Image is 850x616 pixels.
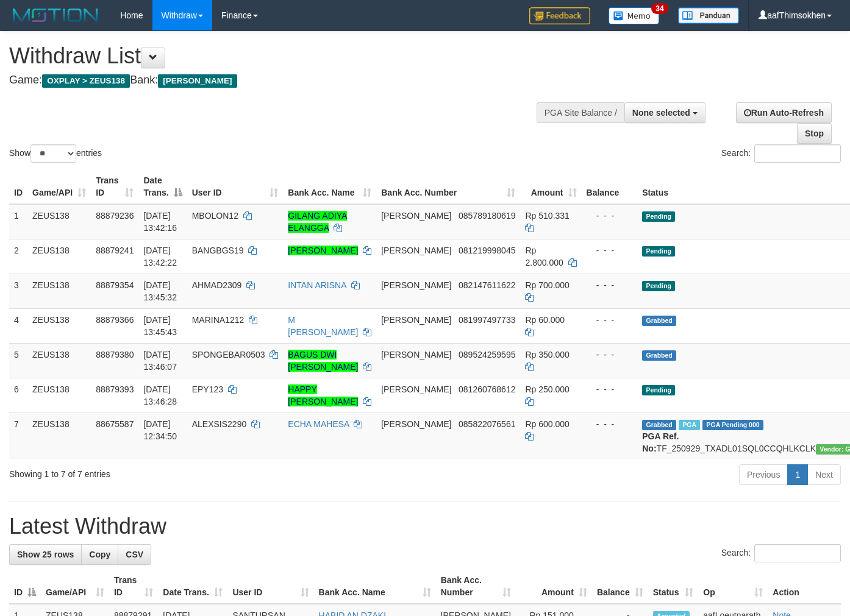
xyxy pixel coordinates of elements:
[529,7,590,24] img: Feedback.jpg
[9,343,27,378] td: 5
[158,569,227,604] th: Date Trans.: activate to sort column ascending
[642,211,675,222] span: Pending
[109,569,158,604] th: Trans ID: activate to sort column ascending
[736,102,832,123] a: Run Auto-Refresh
[587,349,633,361] div: - - -
[9,6,102,24] img: MOTION_logo.png
[96,211,134,221] span: 88879236
[42,74,130,88] span: OXPLAY > ZEUS138
[314,569,436,604] th: Bank Acc. Name: activate to sort column ascending
[96,384,134,394] span: 88879393
[525,211,569,221] span: Rp 510.331
[158,74,237,88] span: [PERSON_NAME]
[192,315,245,325] span: MARINA1212
[376,169,520,204] th: Bank Acc. Number: activate to sort column ascending
[459,211,515,221] span: Copy 085789180619 to clipboard
[525,246,563,267] span: Rp 2.800.000
[624,102,705,123] button: None selected
[642,431,679,453] b: PGA Ref. No:
[27,204,91,239] td: ZEUS138
[143,280,177,302] span: [DATE] 13:45:32
[227,569,313,604] th: User ID: activate to sort column ascending
[537,102,624,123] div: PGA Site Balance /
[9,514,841,539] h1: Latest Withdraw
[459,384,515,394] span: Copy 081260768612 to clipboard
[9,274,27,308] td: 3
[632,108,690,118] span: None selected
[525,419,569,429] span: Rp 600.000
[797,123,832,144] a: Stop
[143,419,177,441] span: [DATE] 12:34:50
[126,550,143,559] span: CSV
[525,280,569,290] span: Rp 700.000
[143,315,177,337] span: [DATE] 13:45:43
[381,315,451,325] span: [PERSON_NAME]
[381,350,451,359] span: [PERSON_NAME]
[143,211,177,233] span: [DATE] 13:42:16
[192,211,238,221] span: MBOLON12
[27,378,91,412] td: ZEUS138
[96,419,134,429] span: 88675587
[678,7,739,24] img: panduan.png
[288,350,358,372] a: BAGUS DWI [PERSON_NAME]
[192,246,244,255] span: BANGBGS19
[648,569,699,604] th: Status: activate to sort column ascending
[96,246,134,255] span: 88879241
[525,350,569,359] span: Rp 350.000
[9,308,27,343] td: 4
[9,169,27,204] th: ID
[9,44,554,68] h1: Withdraw List
[9,74,554,87] h4: Game: Bank:
[192,384,223,394] span: EPY123
[459,315,515,325] span: Copy 081997497733 to clipboard
[17,550,74,559] span: Show 25 rows
[587,279,633,291] div: - - -
[642,281,675,291] span: Pending
[516,569,592,604] th: Amount: activate to sort column ascending
[30,144,76,163] select: Showentries
[651,3,668,14] span: 34
[41,569,109,604] th: Game/API: activate to sort column ascending
[587,418,633,430] div: - - -
[787,464,808,485] a: 1
[138,169,187,204] th: Date Trans.: activate to sort column descending
[96,315,134,325] span: 88879366
[459,246,515,255] span: Copy 081219998045 to clipboard
[118,544,151,565] a: CSV
[754,544,841,562] input: Search:
[288,419,349,429] a: ECHA MAHESA
[582,169,638,204] th: Balance
[592,569,648,604] th: Balance: activate to sort column ascending
[587,244,633,257] div: - - -
[9,569,41,604] th: ID: activate to sort column descending
[642,316,676,326] span: Grabbed
[642,246,675,257] span: Pending
[9,412,27,459] td: 7
[587,383,633,395] div: - - -
[698,569,768,604] th: Op: activate to sort column ascending
[679,420,700,430] span: Marked by aafpengsreynich
[459,419,515,429] span: Copy 085822076561 to clipboard
[642,385,675,395] span: Pending
[520,169,581,204] th: Amount: activate to sort column ascending
[381,211,451,221] span: [PERSON_NAME]
[143,246,177,267] span: [DATE] 13:42:22
[192,350,265,359] span: SPONGEBAR0503
[27,274,91,308] td: ZEUS138
[721,144,841,163] label: Search:
[381,280,451,290] span: [PERSON_NAME]
[436,569,516,604] th: Bank Acc. Number: activate to sort column ascending
[525,384,569,394] span: Rp 250.000
[288,280,346,290] a: INTAN ARISNA
[27,343,91,378] td: ZEUS138
[9,204,27,239] td: 1
[283,169,376,204] th: Bank Acc. Name: activate to sort column ascending
[587,210,633,222] div: - - -
[192,419,247,429] span: ALEXSIS2290
[96,280,134,290] span: 88879354
[459,350,515,359] span: Copy 089524259595 to clipboard
[642,350,676,361] span: Grabbed
[27,239,91,274] td: ZEUS138
[288,211,347,233] a: GILANG ADIYA ELANGGA
[807,464,841,485] a: Next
